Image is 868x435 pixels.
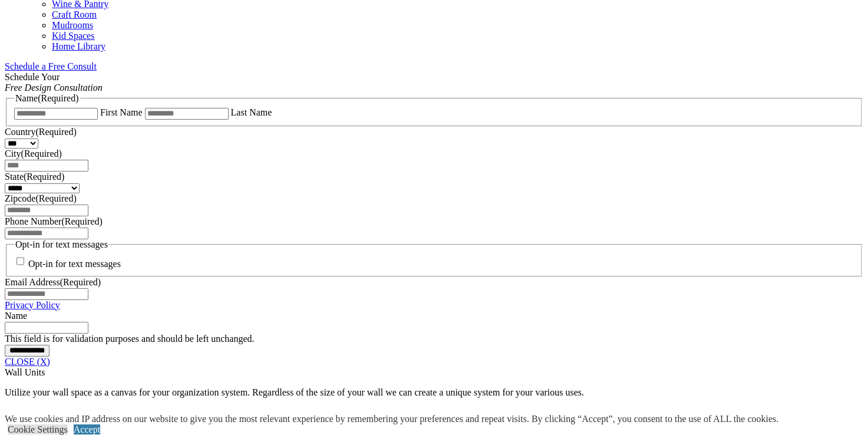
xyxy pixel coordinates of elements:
label: Phone Number [5,216,103,226]
label: State [5,172,64,182]
span: (Required) [35,127,76,137]
label: Email Address [5,277,101,287]
a: Accept [74,424,100,434]
a: Cookie Settings [8,424,68,434]
span: (Required) [60,277,101,287]
a: Kid Spaces [52,31,94,41]
label: First Name [100,107,143,117]
a: CLOSE (X) [5,357,50,367]
a: Craft Room [52,9,97,19]
label: Zipcode [5,193,77,203]
span: (Required) [35,193,76,203]
span: (Required) [61,216,102,226]
p: Utilize your wall space as a canvas for your organization system. Regardless of the size of your ... [5,387,863,398]
em: Free Design Consultation [5,83,103,93]
span: (Required) [38,93,78,103]
label: Country [5,127,77,137]
label: Name [5,311,27,321]
a: Privacy Policy [5,300,60,310]
label: City [5,149,62,159]
span: (Required) [24,172,64,182]
a: Home Library [52,41,105,51]
div: This field is for validation purposes and should be left unchanged. [5,334,863,344]
div: We use cookies and IP address on our website to give you the most relevant experience by remember... [5,414,778,424]
label: Opt-in for text messages [28,259,121,269]
span: Schedule Your [5,72,103,93]
a: Mudrooms [52,20,93,30]
legend: Opt-in for text messages [14,239,109,250]
label: Last Name [231,107,272,117]
legend: Name [14,93,80,104]
a: Schedule a Free Consult (opens a dropdown menu) [5,61,97,71]
span: Wall Units [5,367,45,377]
span: (Required) [21,149,62,159]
